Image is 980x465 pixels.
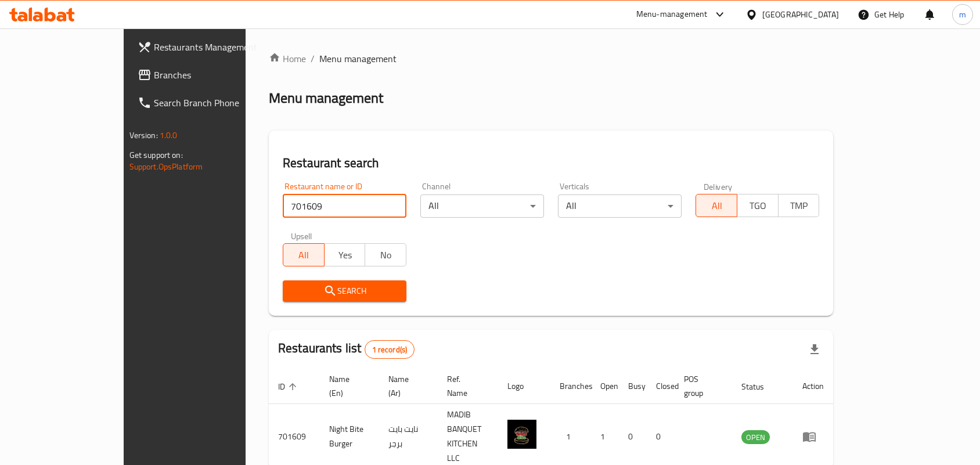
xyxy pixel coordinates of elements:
[365,340,415,359] div: Total records count
[636,8,708,21] div: Menu-management
[647,369,675,404] th: Closed
[154,40,278,54] span: Restaurants Management
[696,194,737,217] button: All
[550,369,591,404] th: Branches
[365,243,406,266] button: No
[283,243,325,266] button: All
[783,197,815,214] span: TMP
[292,284,397,298] span: Search
[701,197,733,214] span: All
[741,431,770,444] span: OPEN
[154,96,278,110] span: Search Branch Phone
[959,8,966,21] span: m
[741,430,770,444] div: OPEN
[129,159,203,174] a: Support.OpsPlatform
[507,420,536,449] img: Night Bite Burger
[319,52,397,66] span: Menu management
[684,372,719,400] span: POS group
[742,197,774,214] span: TGO
[329,372,365,400] span: Name (En)
[447,372,484,400] span: Ref. Name
[420,194,544,218] div: All
[283,194,406,218] input: Search for restaurant name or ID..
[801,336,828,363] div: Export file
[388,372,424,400] span: Name (Ar)
[802,430,824,444] div: Menu
[762,8,839,21] div: [GEOGRAPHIC_DATA]
[160,128,178,143] span: 1.0.0
[128,33,287,61] a: Restaurants Management
[619,369,647,404] th: Busy
[778,194,820,217] button: TMP
[288,247,320,264] span: All
[278,340,415,359] h2: Restaurants list
[741,380,779,394] span: Status
[793,369,833,404] th: Action
[311,52,315,66] li: /
[154,68,278,82] span: Branches
[278,380,300,394] span: ID
[324,243,366,266] button: Yes
[291,232,312,240] label: Upsell
[329,247,361,264] span: Yes
[283,280,406,302] button: Search
[704,182,733,190] label: Delivery
[558,194,682,218] div: All
[128,61,287,89] a: Branches
[498,369,550,404] th: Logo
[129,147,183,163] span: Get support on:
[365,344,415,355] span: 1 record(s)
[269,89,383,107] h2: Menu management
[591,369,619,404] th: Open
[269,52,306,66] a: Home
[269,52,833,66] nav: breadcrumb
[128,89,287,117] a: Search Branch Phone
[737,194,779,217] button: TGO
[370,247,402,264] span: No
[283,154,819,172] h2: Restaurant search
[129,128,158,143] span: Version:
